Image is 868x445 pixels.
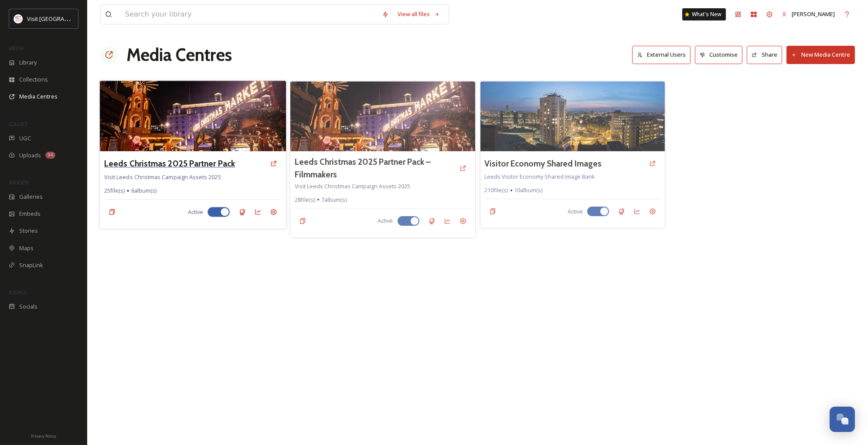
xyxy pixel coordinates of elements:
[31,433,56,439] span: Privacy Policy
[485,173,596,180] span: Leeds Visitor Economy Shared Image Bank
[100,81,286,151] img: e51cf714-9536-40a1-b28a-aebd32f3fa5c.jpg
[19,75,48,84] span: Collections
[19,92,58,101] span: Media Centres
[19,227,38,235] span: Stories
[695,46,743,64] button: Customise
[290,82,475,151] img: e51cf714-9536-40a1-b28a-aebd32f3fa5c.jpg
[632,46,691,64] button: External Users
[9,289,26,296] span: SOCIALS
[295,182,410,190] span: Visit Leeds Christmas Campaign Assets 2025
[295,156,455,181] a: Leeds Christmas 2025 Partner Pack – Filmmakers
[393,6,444,23] a: View all files
[121,5,378,24] input: Search your library
[14,14,23,23] img: download%20(3).png
[295,196,315,204] span: 28 file(s)
[480,82,665,151] img: 81ec017b-d233-4dee-917c-fe20ca8e940b.jpg
[485,157,602,170] a: Visitor Economy Shared Images
[830,407,855,432] button: Open Chat
[31,430,56,441] a: Privacy Policy
[321,196,347,204] span: 7 album(s)
[19,58,37,67] span: Library
[378,217,393,225] span: Active
[568,207,583,216] span: Active
[485,186,508,194] span: 210 file(s)
[695,46,747,64] a: Customise
[126,42,232,68] h1: Media Centres
[188,208,203,216] span: Active
[792,10,835,18] span: [PERSON_NAME]
[19,210,41,218] span: Embeds
[27,14,95,23] span: Visit [GEOGRAPHIC_DATA]
[19,302,37,311] span: Socials
[747,46,782,64] button: Share
[777,6,839,23] a: [PERSON_NAME]
[9,121,27,127] span: COLLECT
[632,46,695,64] a: External Users
[104,157,235,170] a: Leeds Christmas 2025 Partner Pack
[682,8,726,20] a: What's New
[514,186,543,194] span: 10 album(s)
[9,179,29,186] span: WIDGETS
[19,244,34,252] span: Maps
[19,134,31,143] span: UGC
[104,173,221,180] span: Visit Leeds Christmas Campaign Assets 2025
[104,187,125,195] span: 25 file(s)
[131,187,157,195] span: 6 album(s)
[45,152,55,159] div: 94
[786,46,855,64] button: New Media Centre
[19,193,43,201] span: Galleries
[19,151,41,160] span: Uploads
[9,45,24,51] span: MEDIA
[19,261,43,269] span: SnapLink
